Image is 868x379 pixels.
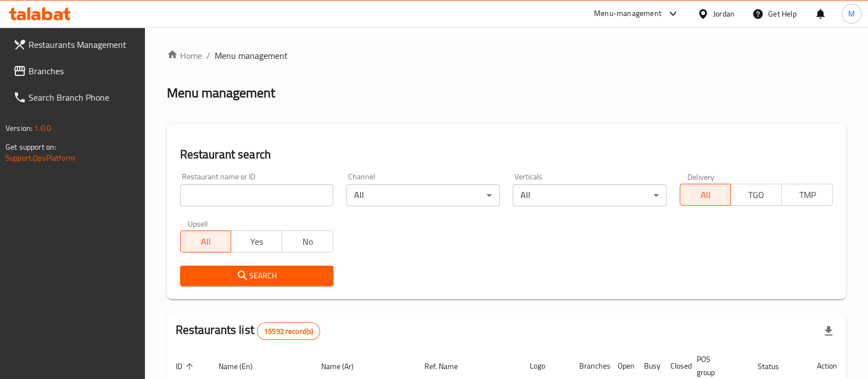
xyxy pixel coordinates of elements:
button: All [180,230,232,252]
span: Name (En) [219,360,267,373]
h2: Restaurants list [176,322,321,340]
a: Branches [4,58,145,84]
a: Support.OpsPlatform [5,151,75,165]
h2: Restaurant search [180,146,833,163]
span: TMP [786,187,828,203]
span: Menu management [215,49,288,62]
button: Search [180,266,333,286]
input: Search for restaurant name or ID.. [180,184,333,206]
li: / [206,49,210,62]
span: Status [758,360,793,373]
span: 1.0.0 [34,121,51,135]
span: POS group [696,353,736,379]
nav: breadcrumb [167,49,846,62]
a: Restaurants Management [4,31,145,58]
span: Ref. Name [424,360,472,373]
div: Total records count [257,322,320,340]
span: Branches [29,64,136,78]
div: Export file [815,318,842,344]
button: All [680,184,731,206]
label: Upsell [188,219,208,227]
span: Search Branch Phone [29,91,136,104]
button: TGO [730,184,782,206]
div: Menu-management [594,7,662,20]
div: All [513,184,666,206]
span: Restaurants Management [29,38,136,51]
span: Get support on: [5,140,56,154]
button: No [282,230,333,252]
span: M [848,8,855,20]
a: Search Branch Phone [4,84,145,111]
button: TMP [781,184,833,206]
div: All [346,184,500,206]
span: Name (Ar) [321,360,368,373]
span: Search [189,269,324,283]
label: Delivery [687,173,715,180]
span: 15592 record(s) [257,326,320,337]
span: Yes [236,234,278,250]
div: Jordan [713,8,735,20]
span: All [685,187,727,203]
span: Version: [5,121,32,135]
a: Home [167,49,202,62]
span: All [185,234,227,250]
span: TGO [735,187,777,203]
span: No [287,234,329,250]
button: Yes [231,230,282,252]
h2: Menu management [167,84,275,102]
span: ID [176,360,197,373]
